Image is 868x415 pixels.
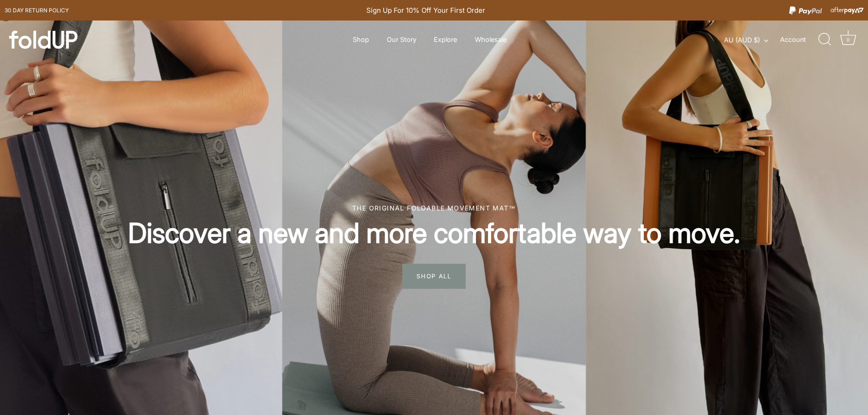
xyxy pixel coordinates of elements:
[9,31,144,49] a: foldUP
[9,31,77,49] img: foldUP
[41,216,827,250] h2: Discover a new and more comfortable way to move.
[5,5,69,16] a: 30 day Return policy
[426,31,465,48] a: Explore
[724,36,778,44] button: AU (AUD $)
[330,31,529,48] div: Primary navigation
[815,30,835,50] a: Search
[402,264,466,288] span: SHOP ALL
[379,31,424,48] a: Our Story
[780,34,822,45] a: Account
[843,35,853,44] div: 0
[838,30,858,50] a: Cart
[467,31,514,48] a: Wholesale
[41,203,827,213] div: The original foldable movement mat™
[345,31,377,48] a: Shop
